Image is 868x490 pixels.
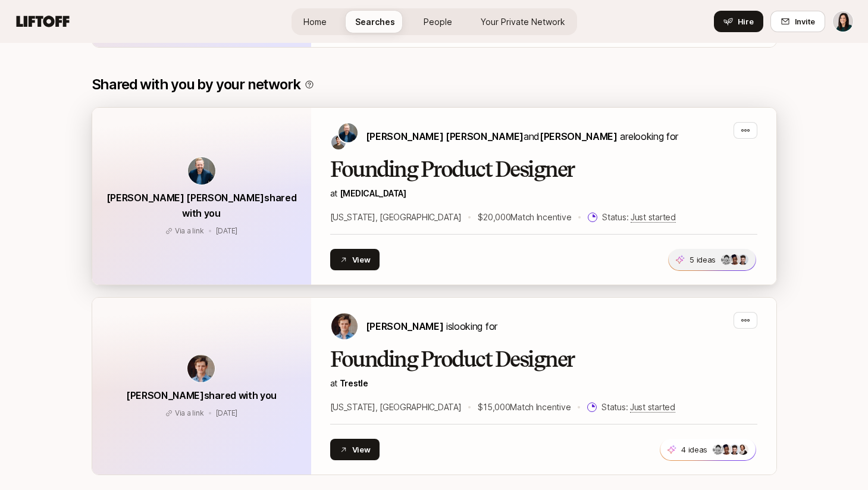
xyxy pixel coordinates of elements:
img: Eleanor Morgan [833,11,853,32]
button: Invite [770,11,825,32]
span: [PERSON_NAME] shared with you [126,389,277,401]
img: 37187d39_fa68_461c_8090_57368d4f1cc3.jfif [722,254,732,265]
span: Your Private Network [481,15,565,28]
button: View [330,249,380,270]
span: Just started [630,402,675,413]
p: Shared with you by your network [92,76,300,93]
img: Francis Barth [331,313,358,339]
p: Status: [602,210,675,224]
a: Trestle [340,378,368,388]
span: Searches [355,15,395,28]
button: 4 ideas [660,438,756,461]
h2: Founding Product Designer [330,348,757,372]
p: at [330,376,757,391]
img: 67cef37e_bb7a_4ef8_ba2a_b863fbc51369.jfif [738,254,749,265]
img: avatar-url [188,157,215,185]
img: b5b42d9b_6e11_4195_bbfd_414d02467d06.jfif [738,444,749,455]
img: David Deng [331,135,346,149]
p: are looking for [366,129,678,144]
span: Home [303,15,327,28]
img: Sagan Schultz [339,123,358,142]
p: 5 ideas [690,254,716,266]
span: Invite [795,15,815,27]
img: 37187d39_fa68_461c_8090_57368d4f1cc3.jfif [713,444,724,455]
p: Status: [601,400,675,414]
a: People [414,11,462,33]
a: Searches [346,11,405,33]
button: Eleanor Morgan [832,11,854,32]
img: 67cef37e_bb7a_4ef8_ba2a_b863fbc51369.jfif [730,444,741,455]
span: [PERSON_NAME] [540,130,618,142]
span: Hire [738,15,754,27]
span: [MEDICAL_DATA] [340,188,406,198]
img: e8230863_3115_4d2d_bcfb_fc99da0a006c.jfif [722,444,732,455]
img: avatar-url [187,355,215,382]
span: People [424,15,452,28]
span: September 23, 2025 10:55pm [216,408,238,417]
span: September 24, 2025 6:49pm [216,226,238,235]
button: View [330,439,380,460]
p: [US_STATE], [GEOGRAPHIC_DATA] [330,210,462,224]
p: Via a link [175,226,204,236]
p: 4 ideas [681,444,707,455]
p: at [330,186,757,201]
p: is looking for [366,319,497,334]
h2: Founding Product Designer [330,158,757,182]
button: 5 ideas [668,248,756,271]
p: [US_STATE], [GEOGRAPHIC_DATA] [330,400,462,414]
span: Just started [631,212,676,223]
span: [PERSON_NAME] [PERSON_NAME] shared with you [106,192,296,219]
a: Your Private Network [471,11,575,33]
p: $20,000 Match Incentive [478,210,571,224]
span: [PERSON_NAME] [PERSON_NAME] [366,130,524,142]
p: $15,000 Match Incentive [478,400,571,414]
button: Hire [714,11,763,32]
a: Home [294,11,336,33]
span: [PERSON_NAME] [366,320,444,332]
p: Via a link [175,408,204,419]
span: and [524,130,618,142]
img: e8230863_3115_4d2d_bcfb_fc99da0a006c.jfif [730,254,741,265]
